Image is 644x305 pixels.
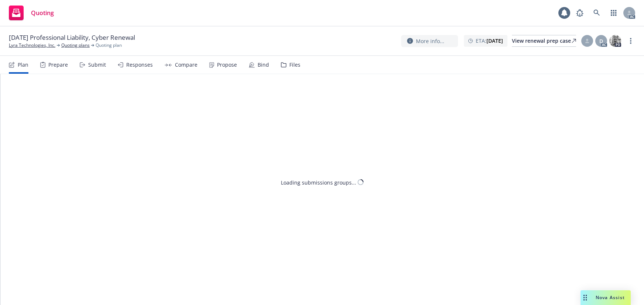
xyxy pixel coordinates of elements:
button: Nova Assist [581,290,631,305]
span: ETA : [476,37,503,45]
div: Propose [217,62,237,68]
a: Quoting [6,3,57,23]
span: Quoting [31,10,54,16]
div: Loading submissions groups... [281,178,356,186]
a: Lyra Technologies, Inc. [9,42,55,49]
span: More info... [416,37,444,45]
div: Prepare [48,62,68,68]
button: More info... [401,35,458,47]
span: [DATE] Professional Liability, Cyber Renewal [9,33,135,42]
span: D [599,37,603,45]
a: more [626,36,635,45]
div: Bind [258,62,269,68]
div: Drag to move [581,290,590,305]
img: photo [609,35,621,47]
div: View renewal prep case [512,35,576,46]
a: Search [589,6,604,20]
span: Quoting plan [96,42,122,49]
span: Nova Assist [596,294,625,301]
div: Submit [88,62,106,68]
a: View renewal prep case [512,35,576,47]
div: Files [289,62,300,68]
div: Responses [126,62,153,68]
div: Compare [175,62,197,68]
div: Plan [18,62,28,68]
a: Switch app [606,6,621,20]
a: Quoting plans [61,42,90,49]
strong: [DATE] [486,37,503,44]
a: Report a Bug [572,6,587,20]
